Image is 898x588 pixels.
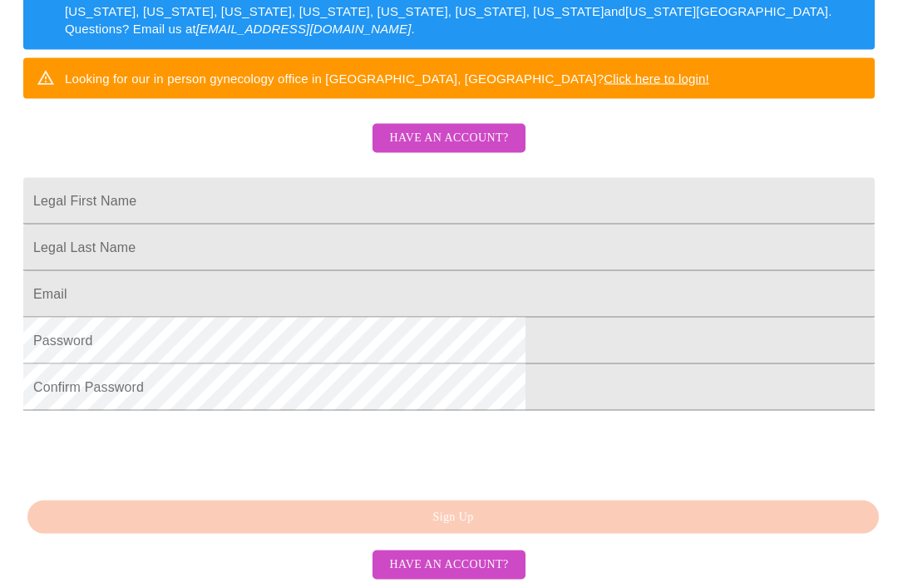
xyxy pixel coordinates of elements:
em: [EMAIL_ADDRESS][DOMAIN_NAME] [196,22,412,36]
span: Have an account? [389,128,508,149]
button: Have an account? [373,551,525,580]
iframe: reCAPTCHA [23,419,276,484]
a: Have an account? [368,142,529,156]
a: Have an account? [368,556,529,571]
div: Looking for our in person gynecology office in [GEOGRAPHIC_DATA], [GEOGRAPHIC_DATA]? [65,63,709,94]
a: Click here to login! [604,72,709,86]
span: Have an account? [389,555,508,576]
button: Have an account? [373,124,525,153]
